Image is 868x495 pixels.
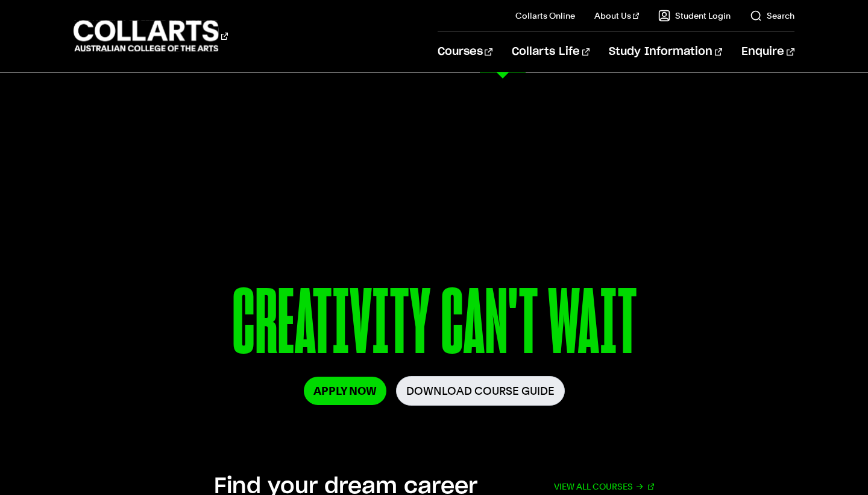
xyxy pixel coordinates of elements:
a: Courses [438,32,492,72]
a: Collarts Online [515,10,575,22]
a: About Us [594,10,639,22]
a: Student Login [658,10,731,22]
a: Enquire [741,32,794,72]
a: Download Course Guide [396,376,565,406]
a: Search [750,10,794,22]
a: Apply Now [304,377,386,405]
p: CREATIVITY CAN'T WAIT [74,276,794,376]
a: Collarts Life [512,32,590,72]
div: Go to homepage [74,19,228,53]
a: Study Information [609,32,722,72]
